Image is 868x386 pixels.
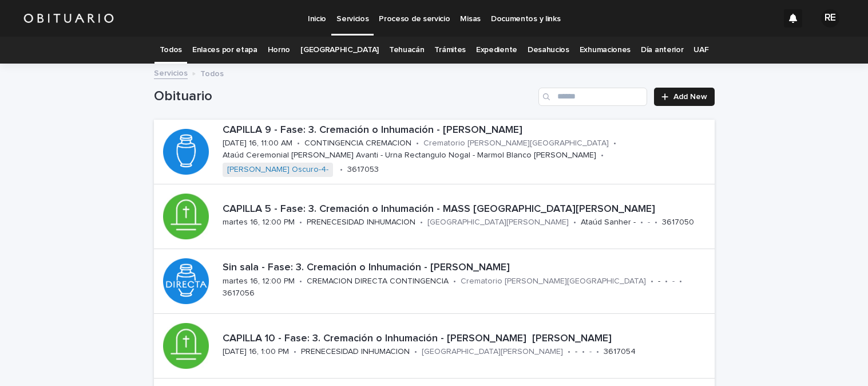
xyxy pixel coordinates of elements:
p: • [299,218,302,227]
p: • [340,165,343,175]
p: • [679,277,682,286]
a: Horno [268,37,290,64]
input: Search [538,88,647,106]
a: CAPILLA 9 - Fase: 3. Cremación o Inhumación - [PERSON_NAME][DATE] 16, 11:00 AM•CONTINGENCIA CREMA... [154,120,715,184]
p: - [672,277,675,286]
p: 3617054 [604,347,636,357]
h1: Obituario [154,88,534,105]
a: Tehuacán [389,37,425,64]
p: PRENECESIDAD INHUMACION [301,347,410,357]
p: • [601,151,604,160]
p: • [414,347,417,357]
a: Enlaces por etapa [192,37,257,64]
a: CAPILLA 10 - Fase: 3. Cremación o Inhumación - [PERSON_NAME] [PERSON_NAME][DATE] 16, 1:00 PM•PREN... [154,314,715,379]
p: • [297,139,300,148]
p: - [575,347,577,357]
p: CONTINGENCIA CREMACION [304,139,411,148]
p: Crematorio [PERSON_NAME][GEOGRAPHIC_DATA] [461,277,646,286]
a: Add New [654,88,714,106]
p: - [648,218,650,227]
p: [GEOGRAPHIC_DATA][PERSON_NAME] [427,218,569,227]
a: Trámites [434,37,466,64]
p: CREMACION DIRECTA CONTINGENCIA [307,277,449,286]
p: • [596,347,599,357]
p: • [420,218,423,227]
p: martes 16, 12:00 PM [223,218,295,227]
p: • [651,277,653,286]
p: • [299,277,302,286]
p: • [568,347,570,357]
p: Sin sala - Fase: 3. Cremación o Inhumación - [PERSON_NAME] [223,262,710,274]
p: Ataúd Sanher - [581,218,636,227]
p: CAPILLA 9 - Fase: 3. Cremación o Inhumación - [PERSON_NAME] [223,124,710,137]
a: UAF [693,37,708,64]
p: PRENECESIDAD INHUMACION [307,218,415,227]
p: • [582,347,585,357]
img: HUM7g2VNRLqGMmR9WVqf [23,7,114,30]
span: Add New [673,93,707,101]
a: CAPILLA 5 - Fase: 3. Cremación o Inhumación - MASS [GEOGRAPHIC_DATA][PERSON_NAME]martes 16, 12:00... [154,184,715,249]
p: Todos [200,66,224,79]
a: Expediente [476,37,517,64]
p: [GEOGRAPHIC_DATA][PERSON_NAME] [422,347,563,357]
a: Todos [160,37,182,64]
a: [PERSON_NAME] Oscuro-4- [227,165,328,175]
p: - [589,347,592,357]
a: [GEOGRAPHIC_DATA] [300,37,379,64]
p: 3617056 [223,289,255,298]
a: Servicios [154,66,188,79]
a: Sin sala - Fase: 3. Cremación o Inhumación - [PERSON_NAME]martes 16, 12:00 PM•CREMACION DIRECTA C... [154,249,715,314]
p: [DATE] 16, 1:00 PM [223,347,289,357]
p: • [294,347,296,357]
p: Ataúd Ceremonial [PERSON_NAME] Avanti - Urna Rectangulo Nogal - Marmol Blanco [PERSON_NAME] [223,151,596,160]
p: • [613,139,616,148]
a: Desahucios [528,37,569,64]
p: • [573,218,576,227]
p: CAPILLA 5 - Fase: 3. Cremación o Inhumación - MASS [GEOGRAPHIC_DATA][PERSON_NAME] [223,203,710,216]
p: CAPILLA 10 - Fase: 3. Cremación o Inhumación - [PERSON_NAME] [PERSON_NAME] [223,333,710,345]
p: • [640,218,643,227]
p: • [655,218,657,227]
p: - [658,277,660,286]
p: 3617050 [662,218,694,227]
p: [DATE] 16, 11:00 AM [223,139,292,148]
p: Crematorio [PERSON_NAME][GEOGRAPHIC_DATA] [423,139,609,148]
p: 3617053 [347,165,379,175]
p: • [416,139,419,148]
a: Día anterior [641,37,683,64]
p: • [665,277,668,286]
div: RE [821,9,839,27]
a: Exhumaciones [580,37,631,64]
p: • [453,277,456,286]
p: martes 16, 12:00 PM [223,277,295,286]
